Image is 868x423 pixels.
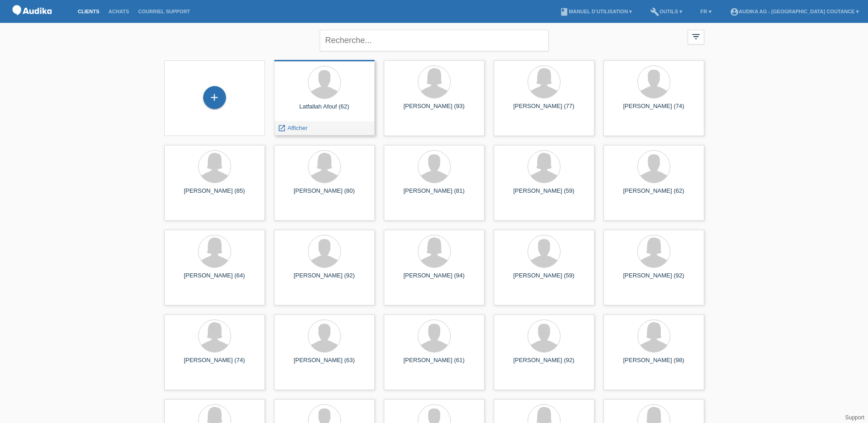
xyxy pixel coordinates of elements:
input: Recherche... [320,30,549,51]
div: [PERSON_NAME] (74) [611,103,697,117]
div: [PERSON_NAME] (93) [391,103,477,117]
div: [PERSON_NAME] (59) [501,187,587,202]
div: [PERSON_NAME] (62) [611,187,697,202]
a: Clients [73,9,104,14]
i: build [650,7,659,16]
div: Enregistrer le client [204,90,226,105]
div: [PERSON_NAME] (64) [172,272,258,287]
a: Courriel Support [134,9,194,14]
div: [PERSON_NAME] (63) [281,357,367,371]
div: Latfallah Afouf (62) [281,103,367,118]
div: [PERSON_NAME] (98) [611,357,697,371]
div: [PERSON_NAME] (92) [501,357,587,371]
a: bookManuel d’utilisation ▾ [555,9,636,14]
i: book [560,7,569,16]
i: launch [278,124,286,132]
div: [PERSON_NAME] (92) [611,272,697,287]
a: buildOutils ▾ [646,9,686,14]
div: [PERSON_NAME] (77) [501,103,587,117]
div: [PERSON_NAME] (80) [281,187,367,202]
div: [PERSON_NAME] (74) [172,357,258,371]
div: [PERSON_NAME] (81) [391,187,477,202]
a: launch Afficher [278,125,307,131]
div: [PERSON_NAME] (94) [391,272,477,287]
div: [PERSON_NAME] (59) [501,272,587,287]
div: [PERSON_NAME] (61) [391,357,477,371]
span: Afficher [287,125,307,131]
i: account_circle [730,7,739,16]
div: [PERSON_NAME] (85) [172,187,258,202]
i: filter_list [691,32,701,42]
a: Support [845,414,864,421]
a: POS — MF Group [9,18,55,25]
a: Achats [104,9,134,14]
div: [PERSON_NAME] (92) [281,272,367,287]
a: account_circleAudika AG - [GEOGRAPHIC_DATA] Coutance ▾ [725,9,863,14]
a: FR ▾ [696,9,716,14]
